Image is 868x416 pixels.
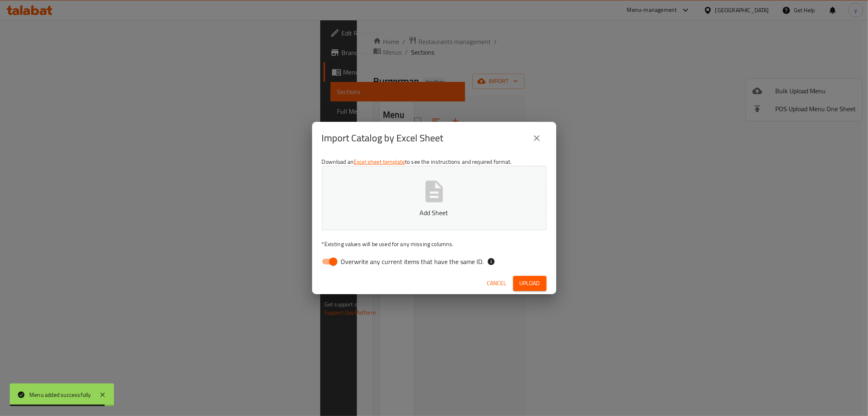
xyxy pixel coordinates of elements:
a: Excel sheet template [354,156,405,167]
button: Add Sheet [322,166,547,230]
span: Upload [520,278,540,288]
p: Existing values will be used for any missing columns. [322,240,547,248]
button: Upload [513,276,547,291]
button: close [527,128,547,148]
button: Cancel [484,276,510,291]
svg: If the overwrite option isn't selected, then the items that match an existing ID will be ignored ... [487,258,495,266]
div: Download an to see the instructions and required format. [312,154,556,273]
p: Add Sheet [335,208,534,218]
span: Overwrite any current items that have the same ID. [341,257,484,266]
h2: Import Catalog by Excel Sheet [322,132,444,145]
div: Menu added successfully [29,390,91,399]
span: Cancel [487,278,507,288]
